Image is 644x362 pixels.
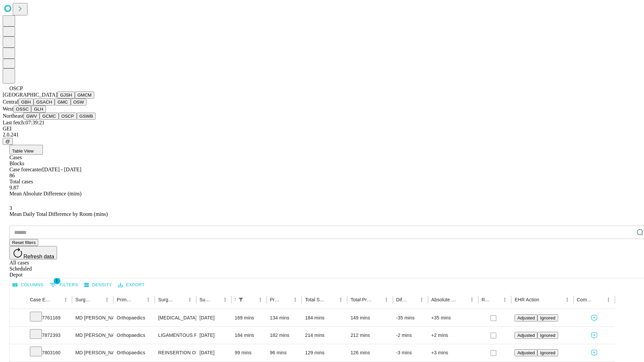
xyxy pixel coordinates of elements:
[30,297,51,302] div: Case Epic Id
[9,185,19,190] span: 9.87
[30,344,69,361] div: 7803160
[458,295,467,304] button: Sort
[144,295,153,304] button: Menu
[55,99,70,106] button: GMC
[396,297,407,302] div: Difference
[270,297,281,302] div: Predicted In Room Duration
[482,297,490,302] div: Resolved in EHR
[93,295,102,304] button: Sort
[491,295,500,304] button: Sort
[200,309,228,326] div: [DATE]
[537,349,558,356] button: Ignored
[13,312,23,324] button: Expand
[517,333,535,338] span: Adjusted
[515,332,537,339] button: Adjusted
[57,92,75,99] button: GJSH
[431,297,457,302] div: Absolute Difference
[3,132,641,138] div: 2.0.241
[540,350,555,355] span: Ignored
[290,295,300,304] button: Menu
[305,309,344,326] div: 184 mins
[431,344,475,361] div: +3 mins
[176,295,185,304] button: Sort
[31,106,46,113] button: GLH
[220,295,230,304] button: Menu
[467,295,477,304] button: Menu
[23,113,40,120] button: GWV
[431,327,475,344] div: +2 mins
[75,297,92,302] div: Surgeon Name
[200,327,228,344] div: [DATE]
[12,148,34,154] span: Table View
[351,344,389,361] div: 126 mins
[235,344,263,361] div: 99 mins
[517,350,535,355] span: Adjusted
[13,106,32,113] button: OSSC
[235,327,263,344] div: 184 mins
[77,113,96,120] button: GSWB
[9,179,33,184] span: Total cases
[256,295,265,304] button: Menu
[417,295,426,304] button: Menu
[515,297,539,302] div: EHR Action
[9,239,38,246] button: Reset filters
[102,295,112,304] button: Menu
[9,173,15,178] span: 86
[396,309,425,326] div: -35 mins
[117,309,151,326] div: Orthopaedics
[517,315,535,320] span: Adjusted
[305,327,344,344] div: 214 mins
[75,344,110,361] div: MD [PERSON_NAME] Iv [PERSON_NAME]
[48,280,80,290] button: Show filters
[372,295,382,304] button: Sort
[54,278,60,284] span: 1
[9,191,82,196] span: Mean Absolute Difference (mins)
[351,297,372,302] div: Total Predicted Duration
[562,295,572,304] button: Menu
[3,106,13,112] span: West
[540,295,549,304] button: Sort
[117,297,133,302] div: Primary Service
[30,309,69,326] div: 7761169
[515,314,537,321] button: Adjusted
[515,349,537,356] button: Adjusted
[236,295,246,304] div: 1 active filter
[3,138,13,145] button: @
[158,327,193,344] div: LIGAMENTOUS RECONSTRUCTION KNEE EXTRA ARTICULAR
[270,327,299,344] div: 182 mins
[9,85,23,91] span: OSCP
[540,315,555,320] span: Ignored
[9,211,108,217] span: Mean Daily Total Difference by Room (mins)
[577,297,594,302] div: Comments
[13,347,23,359] button: Expand
[540,333,555,338] span: Ignored
[59,113,77,120] button: OSCP
[11,280,45,290] button: Select columns
[71,99,87,106] button: OSW
[9,167,42,172] span: Case forecaster
[200,297,210,302] div: Surgery Date
[270,309,299,326] div: 134 mins
[23,254,54,259] span: Refresh data
[281,295,290,304] button: Sort
[211,295,220,304] button: Sort
[117,344,151,361] div: Orthopaedics
[12,240,36,245] span: Reset filters
[594,295,604,304] button: Sort
[431,309,475,326] div: +35 mins
[75,92,94,99] button: GMCM
[9,246,57,259] button: Refresh data
[34,99,55,106] button: GSACH
[52,295,61,304] button: Sort
[336,295,345,304] button: Menu
[396,327,425,344] div: -2 mins
[200,344,228,361] div: [DATE]
[134,295,144,304] button: Sort
[408,295,417,304] button: Sort
[61,295,70,304] button: Menu
[158,344,193,361] div: REINSERTION OF RUPTURED BICEP OR TRICEP TENDON DISTAL
[305,297,326,302] div: Total Scheduled Duration
[18,99,34,106] button: GBH
[3,92,57,98] span: [GEOGRAPHIC_DATA]
[9,145,43,155] button: Table View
